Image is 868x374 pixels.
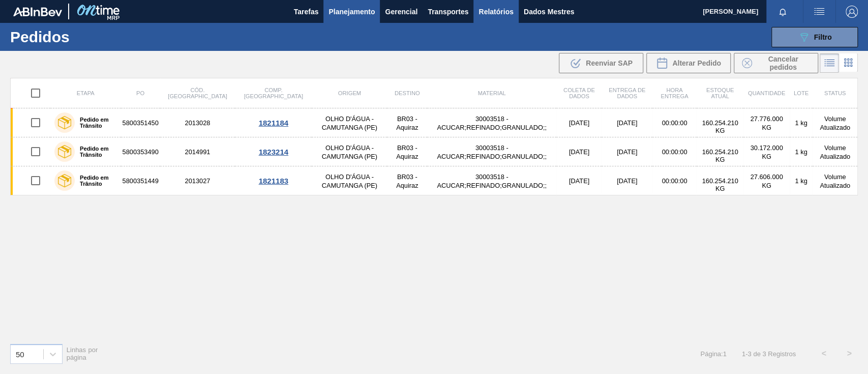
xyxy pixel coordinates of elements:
font: 1821183 [259,177,288,185]
font: 160.254.210 KG [702,177,738,192]
font: [DATE] [569,119,589,127]
img: Sair [846,6,858,18]
font: Status [824,90,846,96]
font: : [721,350,723,358]
font: Quantidade [748,90,785,96]
font: OLHO D'ÁGUA - CAMUTANGA (PE) [322,144,377,160]
font: Relatórios [478,8,513,16]
font: BR03 - Aquiraz [396,115,418,131]
font: 30003518 - ACUCAR;REFINADO;GRANULADO;; [437,144,546,160]
font: Planejamento [328,8,375,16]
font: 30003518 - ACUCAR;REFINADO;GRANULADO;; [437,173,546,189]
font: 5800353490 [123,148,159,156]
font: Material [478,90,506,96]
font: BR03 - Aquiraz [396,144,418,160]
font: Filtro [814,33,832,41]
font: Comp. [GEOGRAPHIC_DATA] [244,87,303,99]
font: Linhas por página [67,346,98,361]
font: Volume Atualizado [820,115,850,131]
font: [DATE] [617,177,637,185]
font: Entrega de dados [609,87,645,99]
font: Volume Atualizado [820,144,850,160]
font: Gerencial [385,8,417,16]
font: OLHO D'ÁGUA - CAMUTANGA (PE) [322,115,377,131]
font: [DATE] [617,119,637,127]
font: Transportes [428,8,468,16]
font: < [821,349,826,358]
button: Notificações [766,5,799,19]
font: 5800351450 [123,119,159,127]
font: Estoque atual [706,87,734,99]
font: [PERSON_NAME] [703,8,758,15]
font: de [753,350,760,358]
font: 160.254.210 KG [702,119,738,134]
font: 1 [742,350,745,358]
div: Alterar Pedido [646,53,731,73]
font: 30.172.000 KG [750,144,783,160]
font: Volume Atualizado [820,173,850,189]
button: > [836,341,862,366]
font: Destino [395,90,420,96]
font: 1 kg [795,119,807,127]
font: > [847,349,851,358]
font: 5800351449 [123,177,159,185]
font: 00:00:00 [662,119,687,127]
font: 1821184 [259,119,288,127]
font: [DATE] [569,177,589,185]
font: [DATE] [569,148,589,156]
font: Coleta de dados [563,87,595,99]
font: 2013028 [185,119,211,127]
font: 2013027 [185,177,211,185]
font: 2014991 [185,148,211,156]
font: 3 [762,350,766,358]
font: 3 [747,350,751,358]
button: < [811,341,836,366]
font: Página [700,350,721,358]
font: OLHO D'ÁGUA - CAMUTANGA (PE) [322,173,377,189]
font: Dados Mestres [524,8,575,16]
font: Hora Entrega [661,87,688,99]
font: 1 kg [795,148,807,156]
font: 1 [723,350,726,358]
font: 00:00:00 [662,177,687,185]
font: Pedido em Trânsito [80,117,109,129]
font: Cód. [GEOGRAPHIC_DATA] [168,87,227,99]
img: ações do usuário [813,6,825,18]
font: Origem [338,90,361,96]
font: 160.254.210 KG [702,148,738,163]
font: [DATE] [617,148,637,156]
a: Pedido em Trânsito58003514502013028OLHO D'ÁGUA - CAMUTANGA (PE)BR03 - Aquiraz30003518 - ACUCAR;RE... [11,108,858,137]
font: Alterar Pedido [672,59,721,67]
font: 1823214 [259,148,288,156]
a: Pedido em Trânsito58003534902014991OLHO D'ÁGUA - CAMUTANGA (PE)BR03 - Aquiraz30003518 - ACUCAR;RE... [11,137,858,166]
font: 00:00:00 [662,148,687,156]
button: Filtro [771,27,858,47]
font: Pedidos [10,28,70,45]
font: Pedido em Trânsito [80,146,109,158]
img: TNhmsLtSVTkK8tSr43FrP2fwEKptu5GPRR3wAAAABJRU5ErkJggg== [13,7,62,16]
div: Cancelar Pedidos em Massa [734,53,818,73]
font: 1 kg [795,177,807,185]
font: Reenviar SAP [586,59,633,67]
font: 27.776.000 KG [750,115,783,131]
font: PO [136,90,144,96]
font: BR03 - Aquiraz [396,173,418,189]
font: - [745,350,747,358]
div: Reenviar SAP [559,53,643,73]
button: Cancelar pedidos [734,53,818,73]
font: Tarefas [294,8,319,16]
font: 50 [16,350,24,358]
font: 27.606.000 KG [750,173,783,189]
div: Visão em Lista [820,53,839,73]
div: Visão em Cards [839,53,858,73]
font: Cancelar pedidos [768,55,798,71]
font: 30003518 - ACUCAR;REFINADO;GRANULADO;; [437,115,546,131]
font: Etapa [77,90,95,96]
a: Pedido em Trânsito58003514492013027OLHO D'ÁGUA - CAMUTANGA (PE)BR03 - Aquiraz30003518 - ACUCAR;RE... [11,166,858,195]
font: Registros [768,350,796,358]
font: Lote [794,90,809,96]
font: Pedido em Trânsito [80,175,109,187]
